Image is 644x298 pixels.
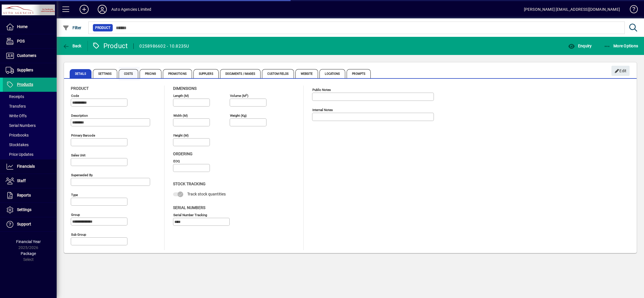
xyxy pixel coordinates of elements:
mat-label: Weight (Kg) [230,114,247,118]
span: Locations [319,69,345,78]
a: Stocktakes [3,140,57,150]
button: More Options [602,41,640,51]
span: Transfers [6,104,26,108]
mat-label: Sales unit [71,153,86,157]
mat-label: EOQ [173,159,180,163]
button: Edit [611,66,630,76]
mat-label: Type [71,193,78,197]
a: Receipts [3,92,57,101]
span: Website [295,69,318,78]
a: POS [3,34,57,48]
span: Serial Numbers [6,123,36,128]
span: Settings [17,207,31,212]
span: Dimensions [173,86,197,91]
span: Price Updates [6,152,33,157]
span: Product [71,86,89,91]
mat-label: Length (m) [173,94,189,98]
span: Suppliers [193,69,219,78]
a: Pricebooks [3,130,57,140]
a: Serial Numbers [3,121,57,130]
div: Auto Agencies Limited [111,5,152,14]
mat-label: Sub group [71,233,86,237]
span: Edit [615,66,627,76]
a: Suppliers [3,63,57,77]
span: Custom Fields [262,69,294,78]
span: Pricebooks [6,133,29,137]
button: Enquiry [567,41,593,51]
span: Track stock quantities [187,192,226,196]
span: Stocktakes [6,142,29,147]
span: Promotions [163,69,192,78]
a: Support [3,217,57,231]
div: 0258986602 - 10.8235U [139,42,189,51]
span: Costs [119,69,138,78]
app-page-header-button: Back [57,41,88,51]
span: Suppliers [17,68,33,72]
span: More Options [604,44,638,48]
a: Reports [3,188,57,203]
span: Customers [17,53,36,58]
mat-label: Code [71,94,79,98]
mat-label: Serial Number tracking [173,213,207,217]
span: Financials [17,164,35,169]
span: Serial Numbers [173,205,205,210]
a: Home [3,20,57,34]
button: Profile [93,4,111,14]
a: Customers [3,49,57,63]
span: Write Offs [6,114,27,118]
div: [PERSON_NAME] [EMAIL_ADDRESS][DOMAIN_NAME] [524,5,620,14]
mat-label: Public Notes [312,88,331,92]
span: Home [17,24,27,29]
mat-label: Group [71,213,80,217]
a: Staff [3,174,57,188]
span: Support [17,222,31,226]
span: Ordering [173,152,193,156]
span: Back [63,44,82,48]
span: POS [17,39,25,43]
button: Filter [61,23,83,33]
span: Product [95,25,110,31]
span: Package [21,251,36,256]
button: Add [75,4,93,14]
span: Settings [93,69,117,78]
a: Write Offs [3,111,57,121]
span: Documents / Images [220,69,261,78]
span: Details [70,69,91,78]
a: Knowledge Base [626,1,637,20]
a: Settings [3,203,57,217]
span: Receipts [6,94,24,99]
mat-label: Internal Notes [312,108,333,112]
mat-label: Height (m) [173,133,189,137]
mat-label: Volume (m ) [230,94,248,98]
span: Filter [63,25,82,30]
span: Enquiry [568,44,592,48]
mat-label: Superseded by [71,173,93,177]
mat-label: Description [71,114,88,118]
span: Reports [17,193,31,197]
span: Financial Year [16,239,41,244]
a: Price Updates [3,150,57,159]
sup: 3 [246,93,247,96]
div: Product [92,41,128,50]
span: Products [17,82,33,87]
span: Stock Tracking [173,182,206,186]
mat-label: Width (m) [173,114,188,118]
a: Financials [3,159,57,174]
a: Transfers [3,101,57,111]
span: Prompts [347,69,371,78]
button: Back [61,41,83,51]
mat-label: Primary barcode [71,133,95,137]
span: Staff [17,178,26,183]
span: Pricing [140,69,161,78]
